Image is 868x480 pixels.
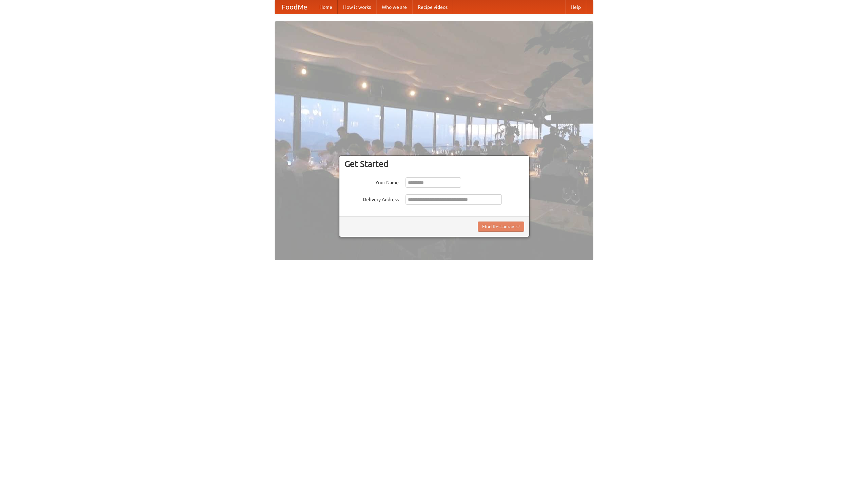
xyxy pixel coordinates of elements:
a: Recipe videos [412,0,453,14]
a: How it works [338,0,376,14]
a: FoodMe [275,0,314,14]
label: Your Name [344,177,399,186]
a: Help [565,0,586,14]
label: Delivery Address [344,194,399,203]
h3: Get Started [344,159,524,169]
a: Who we are [376,0,412,14]
button: Find Restaurants! [478,222,524,232]
a: Home [314,0,338,14]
